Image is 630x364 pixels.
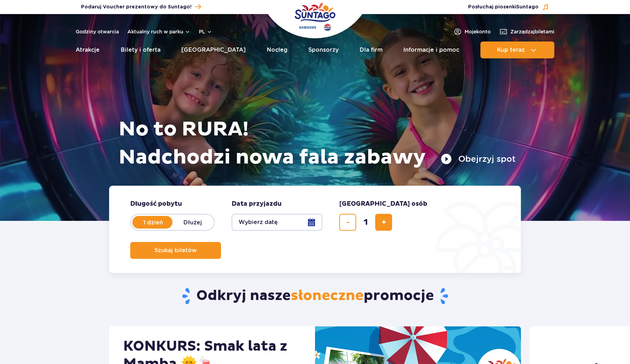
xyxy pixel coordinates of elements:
[499,27,554,36] a: Zarządzajbiletami
[232,200,282,208] span: Data przyjazdu
[465,28,491,35] span: Moje konto
[76,28,119,35] a: Godziny otwarcia
[360,41,383,58] a: Dla firm
[375,214,392,231] button: dodaj bilet
[339,200,427,208] span: [GEOGRAPHIC_DATA] osób
[109,186,521,273] form: Planowanie wizyty w Park of Poland
[232,214,322,231] button: Wybierz datę
[468,4,538,11] span: Posłuchaj piosenki
[155,247,197,254] span: Szukaj biletów
[510,28,554,35] span: Zarządzaj biletami
[121,41,160,58] a: Bilety i oferta
[453,27,491,36] a: Mojekonto
[199,28,212,35] button: pl
[133,215,173,230] label: 1 dzień
[81,2,201,12] a: Podaruj Voucher prezentowy do Suntago!
[480,41,554,58] button: Kup teraz
[119,115,516,172] h1: No to RURA! Nadchodzi nowa fala zabawy
[339,214,356,231] button: usuń bilet
[403,41,459,58] a: Informacje i pomoc
[172,215,213,230] label: Dłużej
[357,214,374,231] input: liczba biletów
[468,4,549,11] button: Posłuchaj piosenkiSuntago
[267,41,288,58] a: Nocleg
[291,287,364,305] span: słoneczne
[81,4,191,11] span: Podaruj Voucher prezentowy do Suntago!
[130,200,182,208] span: Długość pobytu
[497,47,525,53] span: Kup teraz
[308,41,339,58] a: Sponsorzy
[76,41,100,58] a: Atrakcje
[127,29,190,34] button: Aktualny ruch w parku
[516,5,538,9] span: Suntago
[181,41,246,58] a: [GEOGRAPHIC_DATA]
[130,242,221,259] button: Szukaj biletów
[109,287,521,305] h2: Odkryj nasze promocje
[441,153,516,165] button: Obejrzyj spot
